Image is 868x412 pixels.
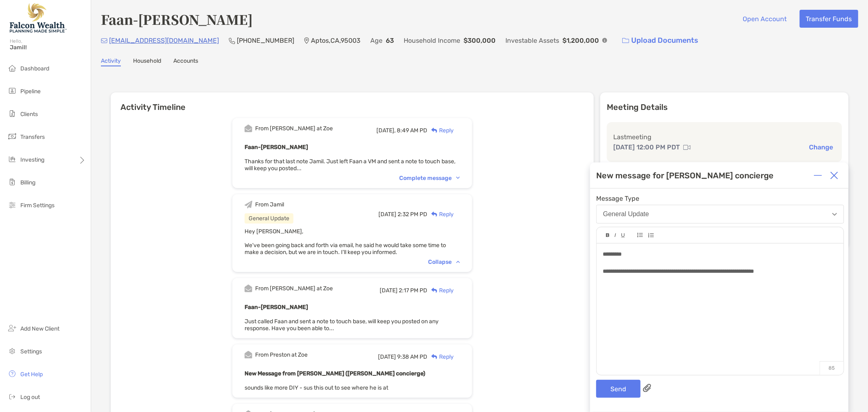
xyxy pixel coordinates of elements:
[830,171,838,180] img: Close
[245,370,425,377] b: New Message from [PERSON_NAME] ([PERSON_NAME] concierge)
[245,125,252,132] img: Event icon
[255,351,308,358] div: From Preston at Zoe
[398,211,427,218] span: 2:32 PM PD
[814,171,822,180] img: Expand or collapse
[101,57,121,66] a: Activity
[20,65,49,72] span: Dashboard
[622,38,629,44] img: button icon
[397,353,427,360] span: 9:38 AM PD
[617,32,704,49] a: Upload Documents
[20,88,41,95] span: Pipeline
[7,63,17,73] img: dashboard icon
[820,361,844,375] p: 85
[596,380,641,398] button: Send
[245,304,308,311] b: Faan-[PERSON_NAME]
[378,353,396,360] span: [DATE]
[245,318,439,332] span: Just called Faan and sent a note to touch base, will keep you posted on any response. Have you be...
[229,37,235,44] img: Phone Icon
[245,228,446,256] span: Hey [PERSON_NAME], We've been going back and forth via email, he said he would take some time to ...
[464,35,496,46] p: $300,000
[7,109,17,118] img: clients icon
[621,233,625,238] img: Editor control icon
[237,35,294,46] p: [PHONE_NUMBER]
[404,35,460,46] p: Household Income
[245,144,308,151] b: Faan-[PERSON_NAME]
[101,10,253,28] h4: Faan-[PERSON_NAME]
[7,369,17,379] img: get-help icon
[376,127,396,134] span: [DATE],
[562,35,599,46] p: $1,200,000
[20,394,40,401] span: Log out
[245,384,388,391] span: sounds like more DIY - sus this out to see where he is at
[101,38,107,43] img: Email Icon
[109,35,219,46] p: [EMAIL_ADDRESS][DOMAIN_NAME]
[20,156,44,163] span: Investing
[431,128,437,133] img: Reply icon
[614,233,616,237] img: Editor control icon
[606,233,610,237] img: Editor control icon
[737,10,793,28] button: Open Account
[20,325,59,332] span: Add New Client
[370,35,383,46] p: Age
[20,202,55,209] span: Firm Settings
[7,154,17,164] img: investing icon
[505,35,559,46] p: Investable Assets
[427,353,454,361] div: Reply
[607,102,842,112] p: Meeting Details
[456,177,460,179] img: Chevron icon
[386,35,394,46] p: 63
[245,158,455,172] span: Thanks for that last note Jamil. Just left Faan a VM and sent a note to touch base, will keep you...
[20,179,35,186] span: Billing
[245,213,293,224] div: General Update
[173,57,198,66] a: Accounts
[603,210,649,218] div: General Update
[596,171,774,180] div: New message for [PERSON_NAME] concierge
[428,259,460,265] div: Collapse
[399,287,427,294] span: 2:17 PM PD
[304,37,309,44] img: Location Icon
[807,143,835,151] button: Change
[20,111,38,118] span: Clients
[397,127,427,134] span: 8:49 AM PD
[596,195,844,202] span: Message Type
[255,125,333,132] div: From [PERSON_NAME] at Zoe
[399,175,460,182] div: Complete message
[456,261,460,263] img: Chevron icon
[255,285,333,292] div: From [PERSON_NAME] at Zoe
[832,213,837,216] img: Open dropdown arrow
[643,384,651,392] img: paperclip attachments
[7,177,17,187] img: billing icon
[613,132,835,142] p: Last meeting
[245,285,252,292] img: Event icon
[20,134,45,140] span: Transfers
[255,201,284,208] div: From Jamil
[637,233,643,237] img: Editor control icon
[683,144,691,151] img: communication type
[7,346,17,356] img: settings icon
[20,348,42,355] span: Settings
[20,371,43,378] span: Get Help
[427,210,454,219] div: Reply
[7,86,17,96] img: pipeline icon
[7,200,17,210] img: firm-settings icon
[431,354,437,359] img: Reply icon
[602,38,607,43] img: Info Icon
[380,287,398,294] span: [DATE]
[7,392,17,401] img: logout icon
[7,323,17,333] img: add_new_client icon
[245,351,252,359] img: Event icon
[133,57,161,66] a: Household
[7,131,17,141] img: transfers icon
[111,92,594,112] h6: Activity Timeline
[10,44,86,51] span: Jamil!
[596,205,844,224] button: General Update
[648,233,654,238] img: Editor control icon
[378,211,396,218] span: [DATE]
[431,288,437,293] img: Reply icon
[431,212,437,217] img: Reply icon
[427,286,454,295] div: Reply
[613,142,680,152] p: [DATE] 12:00 PM PDT
[245,201,252,208] img: Event icon
[800,10,858,28] button: Transfer Funds
[427,126,454,135] div: Reply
